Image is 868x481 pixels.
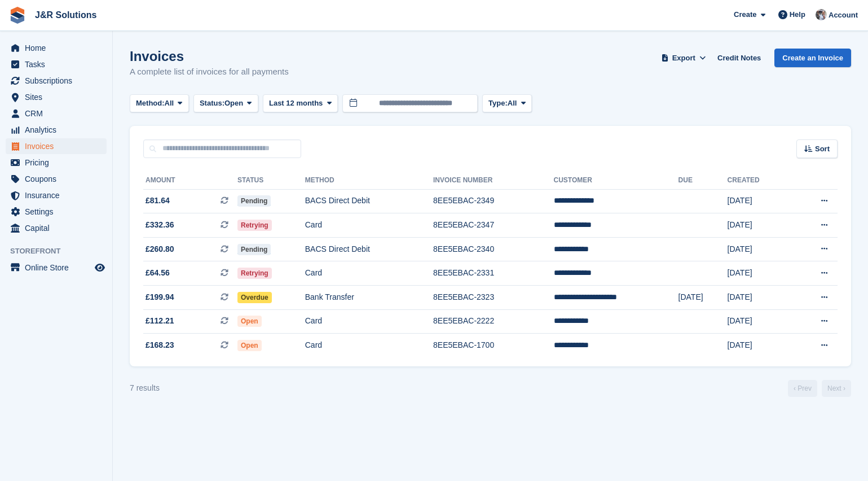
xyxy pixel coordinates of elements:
[25,122,92,138] span: Analytics
[25,40,92,56] span: Home
[130,65,289,78] p: A complete list of invoices for all payments
[30,6,101,24] a: J&R Solutions
[829,10,858,21] span: Account
[6,40,107,56] a: menu
[6,187,107,203] a: menu
[728,334,791,357] td: [DATE]
[9,7,26,24] img: stora-icon-8386f47178a22dfd0bd8f6a31ec36ba5ce8667c1dd55bd0f319d3a0aa187defe.svg
[305,286,433,310] td: Bank Transfer
[146,219,174,231] span: £332.36
[269,98,323,109] span: Last 12 months
[305,237,433,261] td: BACS Direct Debit
[130,94,189,113] button: Method: All
[433,237,554,261] td: 8EE5EBAC-2340
[146,195,170,207] span: £81.64
[237,340,262,351] span: Open
[508,98,517,109] span: All
[6,260,107,276] a: menu
[305,261,433,286] td: Card
[6,138,107,154] a: menu
[237,220,272,231] span: Retrying
[25,56,92,72] span: Tasks
[790,9,805,20] span: Help
[146,267,170,279] span: £64.56
[678,286,728,310] td: [DATE]
[146,339,174,351] span: £168.23
[433,334,554,357] td: 8EE5EBAC-1700
[815,143,830,155] span: Sort
[482,94,532,113] button: Type: All
[224,98,243,109] span: Open
[25,260,92,276] span: Online Store
[734,9,756,20] span: Create
[25,138,92,154] span: Invoices
[146,243,174,255] span: £260.80
[6,122,107,138] a: menu
[143,172,237,190] th: Amount
[488,98,508,109] span: Type:
[728,286,791,310] td: [DATE]
[788,380,817,397] a: Previous
[433,309,554,334] td: 8EE5EBAC-2222
[728,261,791,286] td: [DATE]
[6,204,107,220] a: menu
[433,189,554,213] td: 8EE5EBAC-2349
[433,172,554,190] th: Invoice Number
[6,89,107,105] a: menu
[6,106,107,121] a: menu
[728,237,791,261] td: [DATE]
[237,172,305,190] th: Status
[136,98,165,109] span: Method:
[25,204,92,220] span: Settings
[433,286,554,310] td: 8EE5EBAC-2323
[774,49,851,67] a: Create an Invoice
[728,189,791,213] td: [DATE]
[728,309,791,334] td: [DATE]
[25,155,92,170] span: Pricing
[678,172,728,190] th: Due
[6,73,107,89] a: menu
[672,53,695,64] span: Export
[130,382,160,394] div: 7 results
[659,49,708,67] button: Export
[130,49,289,64] h1: Invoices
[25,171,92,187] span: Coupons
[554,172,678,190] th: Customer
[728,213,791,238] td: [DATE]
[237,316,262,327] span: Open
[193,94,258,113] button: Status: Open
[433,261,554,286] td: 8EE5EBAC-2331
[6,171,107,187] a: menu
[728,172,791,190] th: Created
[713,49,765,67] a: Credit Notes
[6,56,107,72] a: menu
[237,268,272,279] span: Retrying
[25,106,92,121] span: CRM
[93,261,107,274] a: Preview store
[816,9,827,20] img: Steve Revell
[6,220,107,236] a: menu
[25,187,92,203] span: Insurance
[305,334,433,357] td: Card
[146,315,174,327] span: £112.21
[6,155,107,170] a: menu
[25,220,92,236] span: Capital
[305,172,433,190] th: Method
[237,292,272,303] span: Overdue
[822,380,851,397] a: Next
[10,246,112,257] span: Storefront
[305,213,433,238] td: Card
[146,291,174,303] span: £199.94
[200,98,224,109] span: Status:
[237,195,271,207] span: Pending
[263,94,338,113] button: Last 12 months
[305,189,433,213] td: BACS Direct Debit
[237,244,271,255] span: Pending
[165,98,174,109] span: All
[433,213,554,238] td: 8EE5EBAC-2347
[305,309,433,334] td: Card
[25,73,92,89] span: Subscriptions
[25,89,92,105] span: Sites
[786,380,853,397] nav: Page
